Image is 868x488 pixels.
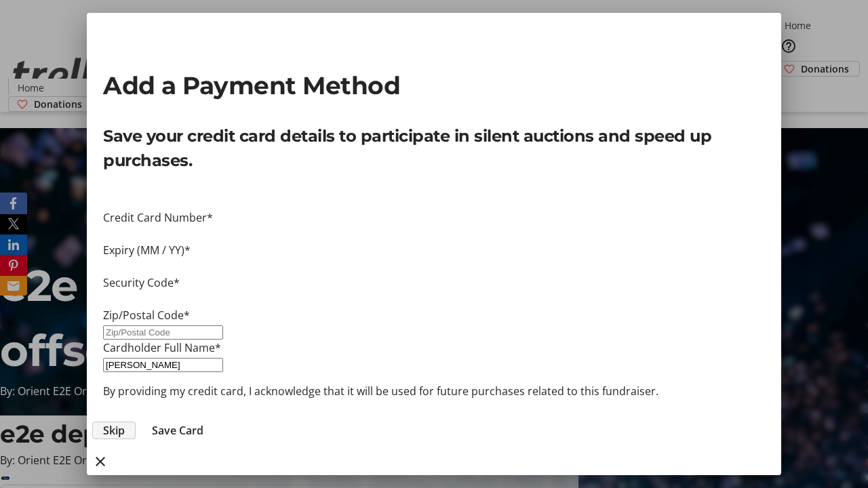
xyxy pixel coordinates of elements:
button: Skip [92,422,136,439]
button: close [87,448,114,475]
h2: Add a Payment Method [103,67,765,104]
span: Skip [103,422,125,439]
iframe: Secure expiration date input frame [103,258,765,274]
label: Credit Card Number* [103,210,213,225]
p: Save your credit card details to participate in silent auctions and speed up purchases. [103,124,765,173]
label: Cardholder Full Name* [103,340,221,355]
p: By providing my credit card, I acknowledge that it will be used for future purchases related to t... [103,383,765,399]
span: Save Card [152,422,203,439]
input: Card Holder Name [103,358,223,372]
input: Zip/Postal Code [103,325,223,340]
label: Expiry (MM / YY)* [103,243,191,258]
label: Zip/Postal Code* [103,308,190,323]
label: Security Code* [103,275,180,290]
iframe: Secure CVC input frame [103,291,765,307]
button: Save Card [141,422,214,439]
iframe: Secure card number input frame [103,226,765,242]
